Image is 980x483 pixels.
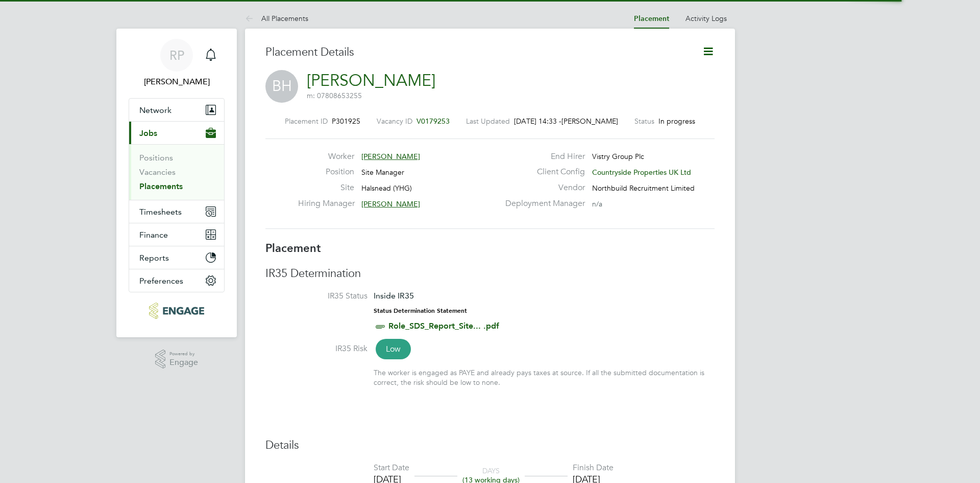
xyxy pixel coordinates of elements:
button: Network [129,99,224,121]
h3: IR35 Determination [265,266,715,281]
label: Last Updated [466,117,510,126]
label: IR35 Risk [265,343,367,354]
button: Finance [129,223,224,246]
span: Preferences [139,276,183,286]
label: Client Config [499,167,585,177]
span: Engage [169,358,198,367]
a: Positions [139,153,173,163]
div: The worker is engaged as PAYE and already pays taxes at source. If all the submitted documentatio... [374,368,715,386]
span: [DATE] 14:33 - [514,117,561,126]
a: Go to home page [129,303,225,319]
a: Placement [634,14,669,23]
a: Activity Logs [685,14,727,23]
label: End Hirer [499,151,585,162]
span: In progress [658,117,695,126]
span: P301925 [332,117,360,126]
span: Richard Pogmore [129,76,225,88]
span: Inside IR35 [374,291,414,301]
span: m: 07808653255 [307,91,362,100]
button: Timesheets [129,200,224,223]
label: Deployment Manager [499,198,585,209]
label: Site [298,182,354,193]
span: Timesheets [139,207,182,217]
a: RP[PERSON_NAME] [129,39,225,88]
span: V0179253 [416,117,450,126]
span: Reports [139,253,169,263]
a: Placements [139,181,183,191]
button: Jobs [129,122,224,144]
span: [PERSON_NAME] [361,152,420,161]
label: IR35 Status [265,291,367,302]
span: Site Manager [361,168,404,177]
a: Vacancies [139,167,176,177]
a: All Placements [245,14,308,23]
span: Finance [139,230,168,240]
h3: Placement Details [265,45,687,60]
label: Position [298,167,354,177]
span: Network [139,105,171,115]
label: Vacancy ID [377,117,412,126]
label: Vendor [499,182,585,193]
span: Northbuild Recruitment Limited [592,183,695,193]
label: Status [634,117,654,126]
span: Low [376,339,411,359]
label: Placement ID [285,117,328,126]
span: [PERSON_NAME] [561,117,618,126]
span: RP [169,49,184,62]
strong: Status Determination Statement [374,307,467,314]
label: Worker [298,151,354,162]
div: Jobs [129,144,224,200]
a: Role_SDS_Report_Site... .pdf [388,321,499,331]
h3: Details [265,438,715,453]
span: n/a [592,199,602,209]
a: [PERSON_NAME] [307,71,435,90]
span: Halsnead (YHG) [361,183,412,193]
label: Hiring Manager [298,198,354,209]
span: BH [265,70,298,103]
div: Start Date [374,463,409,473]
button: Preferences [129,269,224,292]
span: Jobs [139,128,157,138]
span: [PERSON_NAME] [361,199,420,209]
b: Placement [265,241,321,255]
span: Vistry Group Plc [592,152,644,161]
button: Reports [129,246,224,269]
span: Countryside Properties UK Ltd [592,168,691,177]
span: Powered by [169,350,198,358]
a: Powered byEngage [155,350,199,369]
img: northbuildrecruit-logo-retina.png [149,303,204,319]
nav: Main navigation [116,29,237,337]
div: Finish Date [573,463,614,473]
